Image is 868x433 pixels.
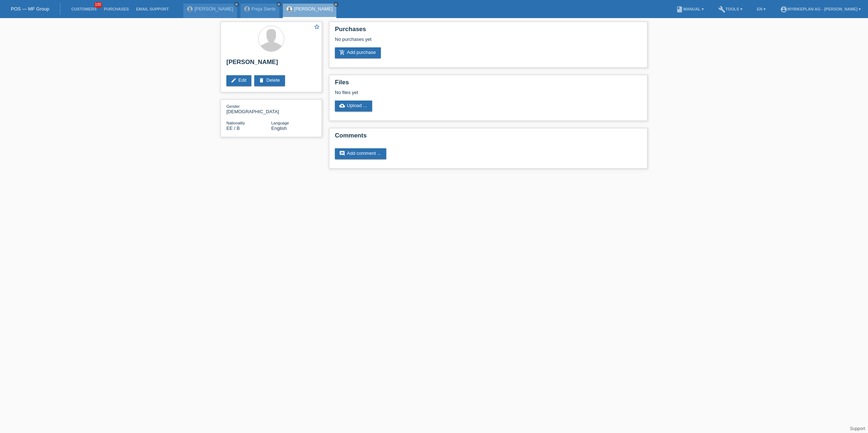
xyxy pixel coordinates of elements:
a: EN ▾ [753,7,769,11]
div: [DEMOGRAPHIC_DATA] [226,103,271,114]
span: Language [271,121,289,125]
a: Customers [68,7,100,11]
span: English [271,126,287,131]
a: close [276,2,281,7]
i: account_circle [780,6,787,13]
i: build [718,6,726,13]
span: Estonia / B / 10.07.2023 [226,126,240,131]
a: POS — MF Group [11,6,49,12]
i: star_border [314,24,320,30]
div: No purchases yet [335,37,642,47]
a: Support [850,426,865,431]
span: 100 [94,2,103,8]
a: [PERSON_NAME] [195,6,233,12]
a: account_circleMybikeplan AG - [PERSON_NAME] ▾ [776,7,864,11]
a: close [333,2,339,7]
i: delete [259,77,264,83]
i: comment [339,150,345,156]
div: No files yet [335,90,556,95]
i: book [676,6,683,13]
i: add_shopping_cart [339,50,345,55]
h2: Files [335,79,642,90]
a: Purchases [100,7,132,11]
h2: Purchases [335,26,642,37]
span: Gender [226,104,240,109]
i: cloud_upload [339,103,345,109]
i: close [235,3,238,6]
i: edit [231,77,237,83]
a: close [234,2,239,7]
a: editEdit [226,75,251,86]
h2: Comments [335,132,642,143]
span: Nationality [226,121,245,125]
a: star_border [314,24,320,31]
a: deleteDelete [254,75,285,86]
a: [PERSON_NAME] [294,6,333,12]
h2: [PERSON_NAME] [226,59,316,69]
a: bookManual ▾ [672,7,707,11]
a: cloud_uploadUpload ... [335,101,372,111]
a: buildTools ▾ [715,7,746,11]
i: close [277,3,281,6]
i: close [334,3,338,6]
a: Email Support [132,7,172,11]
a: commentAdd comment ... [335,148,386,159]
a: add_shopping_cartAdd purchase [335,47,381,58]
a: Freja Sierts [252,6,276,12]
